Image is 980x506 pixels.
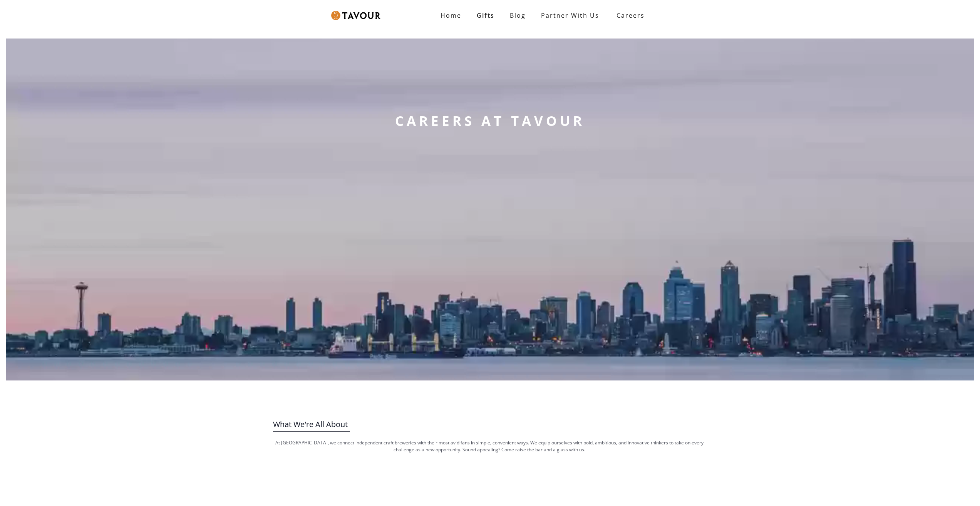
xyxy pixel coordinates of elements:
[533,8,607,23] a: partner with us
[607,5,650,26] a: Careers
[502,8,533,23] a: Blog
[433,8,469,23] a: Home
[395,112,585,130] strong: CAREERS AT TAVOUR
[273,439,706,453] p: At [GEOGRAPHIC_DATA], we connect independent craft breweries with their most avid fans in simple,...
[273,417,706,431] h3: What We're All About
[441,11,461,20] strong: Home
[616,8,645,23] strong: Careers
[469,8,502,23] a: Gifts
